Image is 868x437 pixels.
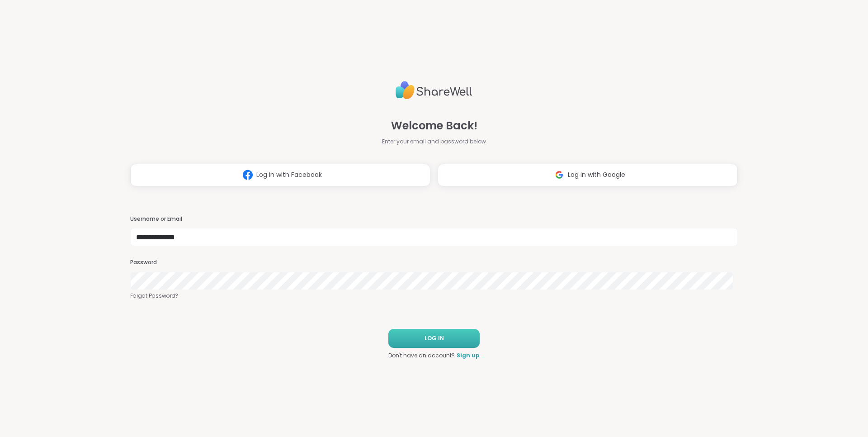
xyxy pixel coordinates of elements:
[425,334,444,342] span: LOG IN
[396,77,472,103] img: ShareWell Logo
[130,164,430,186] button: Log in with Facebook
[130,259,738,266] h3: Password
[130,215,738,223] h3: Username or Email
[438,164,738,186] button: Log in with Google
[382,138,486,146] span: Enter your email and password below
[239,166,256,183] img: ShareWell Logomark
[551,166,568,183] img: ShareWell Logomark
[388,351,455,360] span: Don't have an account?
[130,292,738,300] a: Forgot Password?
[388,329,480,348] button: LOG IN
[256,170,322,180] span: Log in with Facebook
[568,170,625,180] span: Log in with Google
[391,118,477,134] span: Welcome Back!
[457,351,480,360] a: Sign up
